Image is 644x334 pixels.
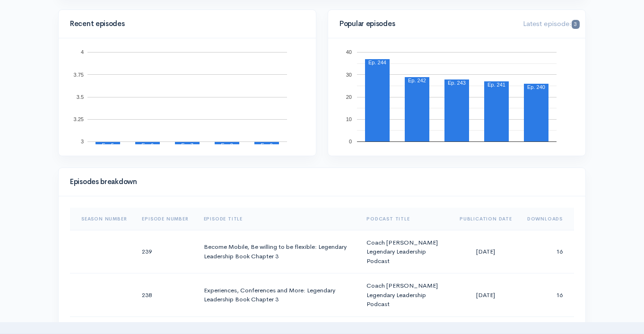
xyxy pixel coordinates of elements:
[487,82,505,88] text: Ep. 241
[368,60,386,65] text: Ep. 244
[346,116,352,122] text: 10
[339,20,512,28] h4: Popular episodes
[346,49,352,55] text: 40
[261,142,273,148] text: Ep. 9
[196,273,359,317] td: Experiences, Conferences and More: Legendary Leadership Book Chapter 3
[70,208,134,230] th: Sort column
[527,84,545,90] text: Ep. 240
[520,208,574,230] th: Sort column
[70,50,305,144] svg: A chart.
[359,273,452,317] td: Coach [PERSON_NAME] Legendary Leadership Podcast
[181,142,193,148] text: Ep. 7
[452,208,520,230] th: Sort column
[452,230,520,273] td: [DATE]
[523,19,580,28] span: Latest episode:
[346,94,352,100] text: 20
[339,50,574,144] svg: A chart.
[74,71,84,77] text: 3.75
[520,273,574,317] td: 16
[408,78,426,83] text: Ep. 242
[196,208,359,230] th: Sort column
[448,80,466,86] text: Ep. 243
[196,230,359,273] td: Become Mobile, Be willing to be flexible: Legendary Leadership Book Chapter 3
[77,94,84,100] text: 3.5
[134,208,196,230] th: Sort column
[102,142,114,148] text: Ep. 5
[134,273,196,317] td: 238
[359,208,452,230] th: Sort column
[359,230,452,273] td: Coach [PERSON_NAME] Legendary Leadership Podcast
[81,139,84,144] text: 3
[70,20,299,28] h4: Recent episodes
[349,139,352,144] text: 0
[221,142,233,148] text: Ep. 8
[520,230,574,273] td: 16
[134,230,196,273] td: 239
[572,20,580,29] span: 3
[141,142,154,148] text: Ep. 6
[74,116,84,122] text: 3.25
[81,49,84,55] text: 4
[70,178,568,186] h4: Episodes breakdown
[452,273,520,317] td: [DATE]
[346,71,352,77] text: 30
